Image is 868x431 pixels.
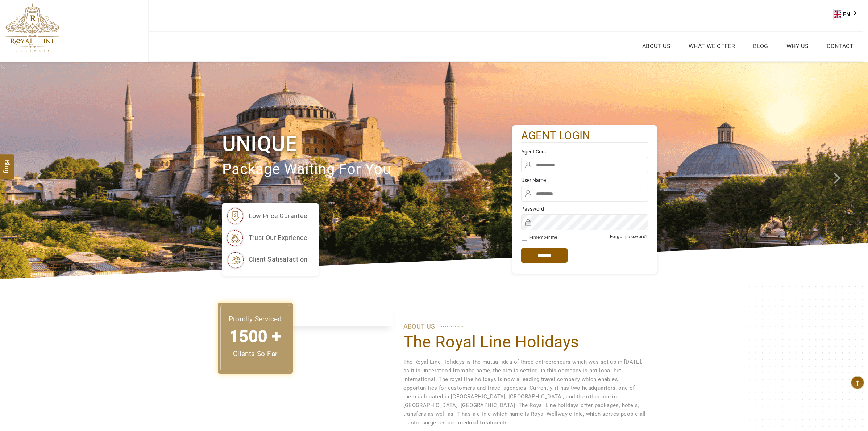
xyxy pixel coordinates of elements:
a: About Us [640,41,672,51]
p: package waiting for you [222,157,512,182]
img: The Royal Line Holidays [5,3,59,52]
p: The Royal Line Holidays is the mutual idea of three entrepreneurs which was set up in [DATE], as ... [403,358,646,427]
a: EN [834,9,861,20]
li: trust our exprience [226,229,308,247]
a: Why Us [785,41,810,51]
li: low price gurantee [226,207,308,225]
a: Check next image [825,62,868,279]
p: ABOUT US [403,321,646,332]
span: Blog [3,160,12,166]
li: client satisafaction [226,250,308,269]
h1: Unique [222,130,512,157]
aside: Language selected: English [833,9,861,20]
a: Contact [825,41,855,51]
h1: The Royal Line Holidays [403,332,646,352]
a: Forgot password? [610,234,648,239]
label: Password [521,205,648,212]
span: ............ [441,320,464,330]
div: Language [833,9,861,20]
h2: agent login [521,129,648,143]
label: Agent Code [521,148,648,155]
label: User Name [521,177,648,184]
a: Blog [751,41,770,51]
a: Check next prev [26,62,70,279]
a: What we Offer [687,41,737,51]
label: Remember me [529,235,557,240]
